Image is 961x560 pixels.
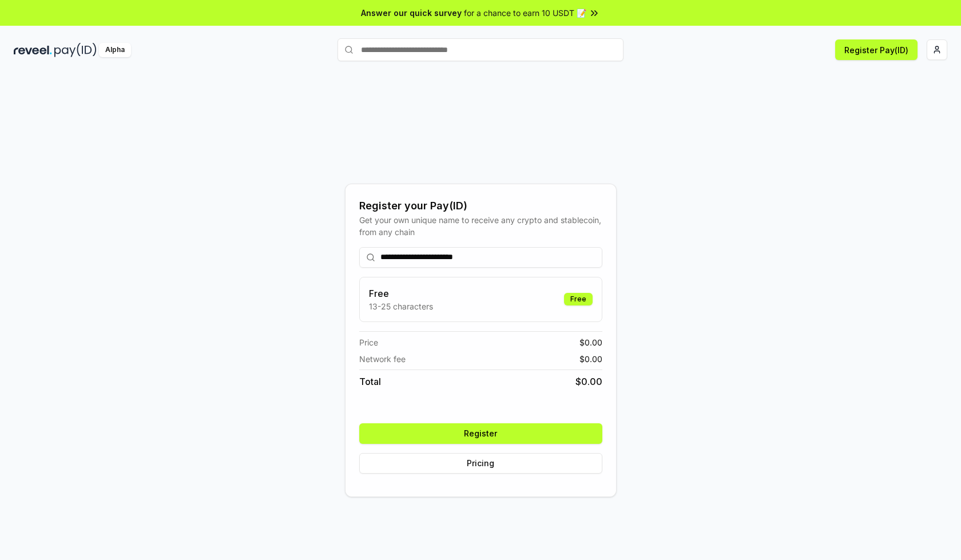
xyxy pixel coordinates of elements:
span: Total [359,375,381,388]
span: $ 0.00 [579,353,602,365]
p: 13-25 characters [369,300,433,312]
div: Free [564,293,593,305]
span: $ 0.00 [575,375,602,388]
span: for a chance to earn 10 USDT 📝 [464,7,586,19]
div: Alpha [99,43,131,57]
span: $ 0.00 [579,336,602,348]
div: Register your Pay(ID) [359,198,602,214]
span: Answer our quick survey [361,7,462,19]
button: Register Pay(ID) [835,39,918,60]
img: pay_id [54,43,97,57]
h3: Free [369,287,433,300]
span: Price [359,336,378,348]
button: Register [359,423,602,444]
img: reveel_dark [14,43,52,57]
button: Pricing [359,453,602,474]
span: Network fee [359,353,406,365]
div: Get your own unique name to receive any crypto and stablecoin, from any chain [359,214,602,238]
